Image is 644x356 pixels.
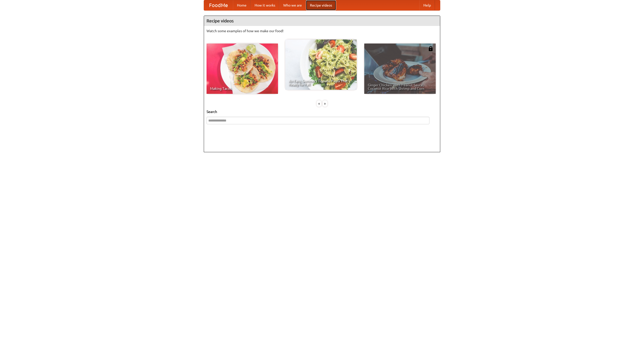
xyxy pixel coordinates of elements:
h5: Search [207,109,437,114]
a: FoodMe [204,0,233,10]
a: How it works [251,0,279,10]
a: Home [233,0,251,10]
div: » [323,100,327,107]
p: Watch some examples of how we make our food! [207,28,437,33]
div: « [317,100,321,107]
a: Who we are [279,0,306,10]
a: Help [419,0,435,10]
a: Recipe videos [306,0,336,10]
h4: Recipe videos [204,16,440,26]
img: 483408.png [428,46,433,51]
span: An Easy, Summery Tomato Pasta That's Ready for Fall [289,79,353,86]
a: Making Tacos [207,44,278,94]
a: An Easy, Summery Tomato Pasta That's Ready for Fall [285,39,357,90]
span: Making Tacos [210,87,274,90]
